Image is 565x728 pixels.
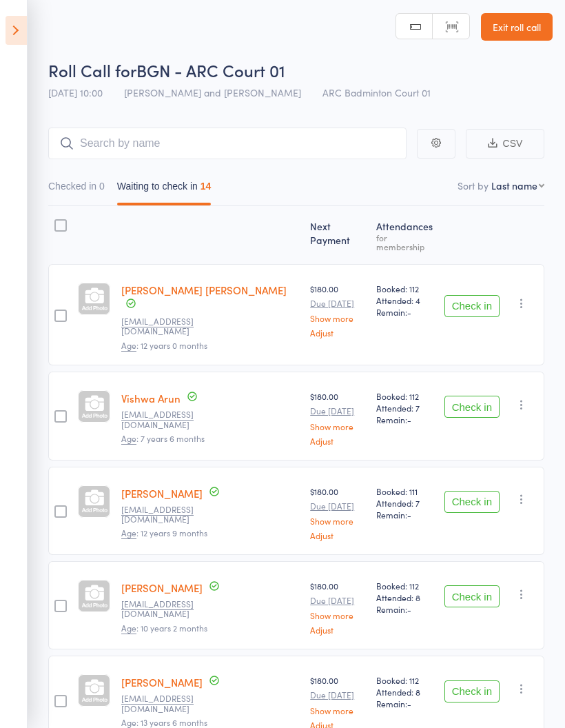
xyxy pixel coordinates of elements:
[407,414,411,425] span: -
[121,486,203,501] a: [PERSON_NAME]
[376,674,433,686] span: Booked: 112
[310,299,365,308] small: Due [DATE]
[121,316,211,336] small: arunbhashyam24@gmail.com
[310,611,365,620] a: Show more
[121,391,181,405] a: Vishwa Arun
[310,501,365,511] small: Due [DATE]
[481,13,553,41] a: Exit roll call
[376,698,433,709] span: Remain:
[121,622,207,634] span: : 10 years 2 months
[444,396,500,418] button: Check in
[310,580,365,634] div: $180.00
[376,402,433,414] span: Attended: 7
[458,179,489,192] label: Sort by
[121,339,207,352] span: : 12 years 0 months
[376,233,433,251] div: for membership
[201,181,212,192] div: 14
[124,85,301,99] span: [PERSON_NAME] and [PERSON_NAME]
[371,212,439,258] div: Atten­dances
[310,406,365,416] small: Due [DATE]
[310,436,365,445] a: Adjust
[310,596,365,605] small: Due [DATE]
[48,59,136,81] span: Roll Call for
[121,694,211,714] small: Joyveen@gmail.com
[310,422,365,431] a: Show more
[305,212,371,258] div: Next Payment
[376,294,433,306] span: Attended: 4
[376,509,433,520] span: Remain:
[322,85,431,99] span: ARC Badminton Court 01
[48,128,407,159] input: Search by name
[310,531,365,540] a: Adjust
[121,599,211,619] small: 2nidhi.d@gmail.com
[376,390,433,402] span: Booked: 112
[466,129,544,159] button: CSV
[376,485,433,497] span: Booked: 111
[407,603,411,615] span: -
[136,59,285,81] span: BGN - ARC Court 01
[444,680,500,702] button: Check in
[491,179,537,192] div: Last name
[121,675,203,689] a: [PERSON_NAME]
[121,283,287,297] a: [PERSON_NAME] [PERSON_NAME]
[121,505,211,525] small: Rekhasp@gmail.com
[407,698,411,709] span: -
[310,390,365,445] div: $180.00
[121,410,211,429] small: srivarun@gmail.com
[310,283,365,337] div: $180.00
[121,580,203,595] a: [PERSON_NAME]
[310,485,365,540] div: $180.00
[117,174,212,205] button: Waiting to check in14
[444,585,500,607] button: Check in
[48,85,103,99] span: [DATE] 10:00
[376,497,433,509] span: Attended: 7
[376,603,433,615] span: Remain:
[444,491,500,513] button: Check in
[310,314,365,323] a: Show more
[99,181,105,192] div: 0
[310,690,365,700] small: Due [DATE]
[310,706,365,715] a: Show more
[48,174,105,205] button: Checked in0
[310,625,365,634] a: Adjust
[376,686,433,698] span: Attended: 8
[376,414,433,425] span: Remain:
[407,509,411,520] span: -
[121,432,205,445] span: : 7 years 6 months
[310,516,365,525] a: Show more
[376,591,433,603] span: Attended: 8
[310,328,365,337] a: Adjust
[444,295,500,317] button: Check in
[121,527,207,539] span: : 12 years 9 months
[376,283,433,294] span: Booked: 112
[407,306,411,318] span: -
[376,306,433,318] span: Remain:
[376,580,433,591] span: Booked: 112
